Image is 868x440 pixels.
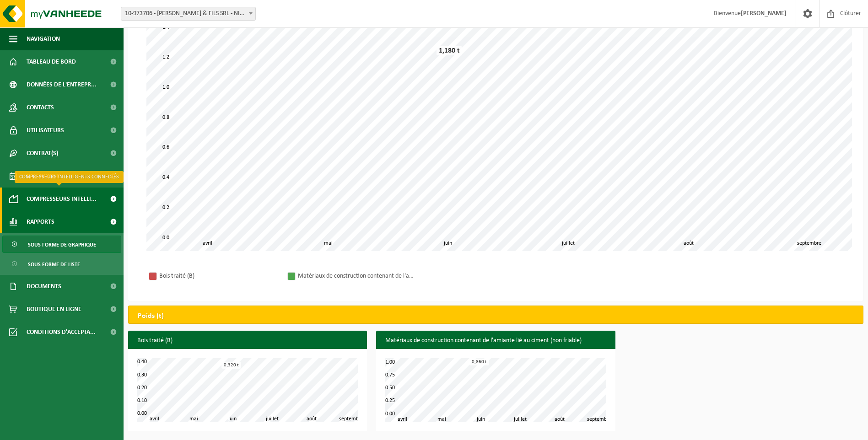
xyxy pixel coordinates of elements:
[121,7,256,21] span: 10-973706 - CREMERS & FILS SRL - NIVELLES
[27,275,61,298] span: Documents
[27,96,54,119] span: Contacts
[221,362,241,369] div: 0,320 t
[2,236,121,253] a: Sous forme de graphique
[27,321,96,343] span: Conditions d'accepta...
[28,236,96,253] span: Sous forme de graphique
[437,46,462,55] div: 1,180 t
[27,165,60,188] span: Calendrier
[2,255,121,273] a: Sous forme de liste
[27,142,58,165] span: Contrat(s)
[298,270,417,282] div: Matériaux de construction contenant de l'amiante lié au ciment (non friable)
[741,10,787,17] strong: [PERSON_NAME]
[129,306,173,326] h2: Poids (t)
[28,256,80,273] span: Sous forme de liste
[376,331,615,351] h3: Matériaux de construction contenant de l'amiante lié au ciment (non friable)
[27,210,54,233] span: Rapports
[27,50,76,73] span: Tableau de bord
[27,73,97,96] span: Données de l'entrepr...
[159,270,278,282] div: Bois traité (B)
[121,7,255,20] span: 10-973706 - CREMERS & FILS SRL - NIVELLES
[469,359,489,365] div: 0,860 t
[27,119,64,142] span: Utilisateurs
[27,298,81,321] span: Boutique en ligne
[128,331,367,351] h3: Bois traité (B)
[27,188,97,210] span: Compresseurs intelli...
[27,27,60,50] span: Navigation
